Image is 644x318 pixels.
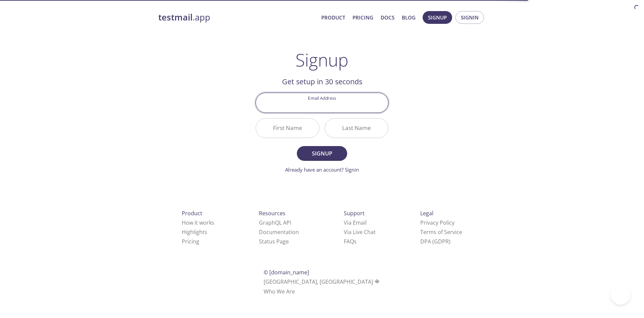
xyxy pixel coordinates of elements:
a: Via Live Chat [344,228,376,236]
span: © [DOMAIN_NAME] [264,269,309,276]
a: Pricing [182,238,199,245]
button: Signup [297,146,347,161]
span: Signin [461,13,479,22]
a: Product [321,13,345,22]
span: Product [182,210,202,217]
span: Resources [259,210,285,217]
strong: testmail [158,11,193,23]
h1: Signup [296,50,348,70]
span: s [354,238,357,245]
a: Who We Are [264,288,295,295]
a: Already have an account? Signin [285,166,359,173]
h2: Get setup in 30 seconds [256,76,388,87]
button: Signin [455,11,484,24]
a: Highlights [182,228,207,236]
a: Terms of Service [420,228,462,236]
a: Privacy Policy [420,219,454,226]
span: Support [344,210,365,217]
a: GraphQL API [259,219,291,226]
a: Documentation [259,228,299,236]
iframe: Help Scout Beacon - Open [610,284,631,305]
span: Signup [304,149,340,158]
a: Docs [381,13,394,22]
a: Blog [402,13,416,22]
a: Status Page [259,238,289,245]
span: [GEOGRAPHIC_DATA], [GEOGRAPHIC_DATA] [264,278,381,285]
span: Legal [420,210,433,217]
a: How it works [182,219,214,226]
a: Pricing [353,13,373,22]
span: Signup [428,13,447,22]
a: testmail.app [158,12,316,23]
a: Via Email [344,219,367,226]
a: FAQ [344,238,357,245]
button: Signup [423,11,452,24]
a: DPA (GDPR) [420,238,450,245]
